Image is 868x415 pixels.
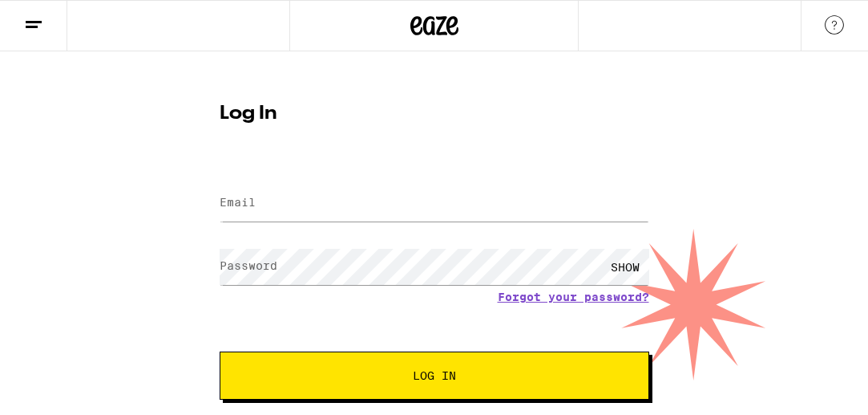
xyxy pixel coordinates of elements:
a: Forgot your password? [498,291,649,303]
div: SHOW [601,249,649,285]
h1: Log In [220,104,649,124]
input: Email [220,185,649,222]
label: Password [220,259,277,272]
span: Log In [413,370,456,381]
button: Log In [220,352,649,400]
label: Email [220,196,256,209]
